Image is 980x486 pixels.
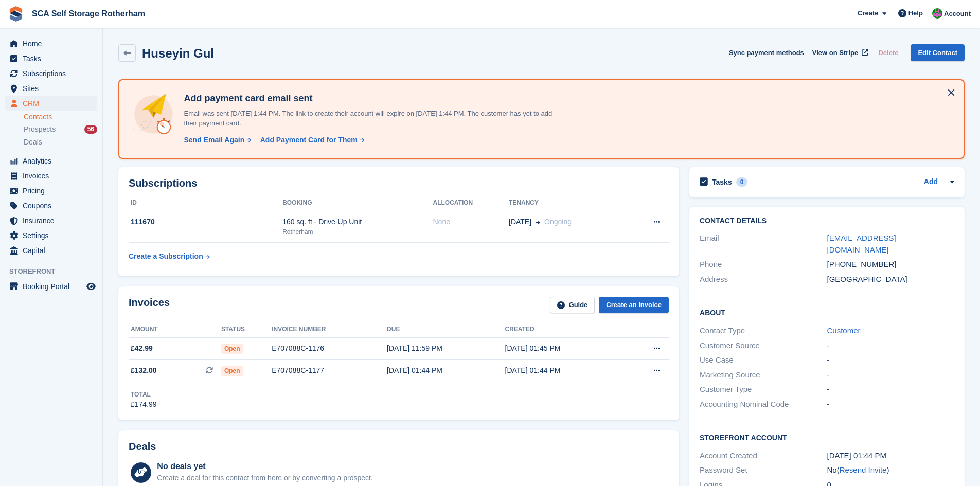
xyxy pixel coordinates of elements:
a: menu [5,184,97,198]
div: E707088C-1176 [272,343,387,354]
div: [DATE] 01:44 PM [827,450,954,462]
div: Create a deal for this contact from here or by converting a prospect. [157,473,372,483]
th: Due [387,321,505,338]
img: add-payment-card-4dbda4983b697a7845d177d07a5d71e8a16f1ec00487972de202a45f1e8132f5.svg [132,93,175,136]
img: Sarah Race [932,8,942,19]
div: - [827,399,954,410]
a: menu [5,154,97,168]
a: menu [5,37,97,51]
th: Invoice number [272,321,387,338]
div: [DATE] 01:44 PM [505,365,623,376]
div: Create a Subscription [129,251,203,262]
h2: Storefront Account [700,432,954,442]
a: menu [5,228,97,243]
h2: Huseyin Gul [142,46,214,60]
div: [DATE] 01:45 PM [505,343,623,354]
div: 0 [736,177,748,187]
div: [DATE] 11:59 PM [387,343,505,354]
div: Total [131,390,157,399]
div: Add Payment Card for Them [260,135,358,146]
span: View on Stripe [812,48,858,58]
th: Tenancy [509,195,628,211]
span: Pricing [23,184,84,198]
span: Insurance [23,213,84,228]
img: stora-icon-8386f47178a22dfd0bd8f6a31ec36ba5ce8667c1dd55bd0f319d3a0aa187defe.svg [8,6,24,22]
span: Home [23,37,84,51]
th: ID [129,195,282,211]
div: Address [700,274,827,285]
span: Invoices [23,169,84,183]
span: Analytics [23,154,84,168]
a: menu [5,96,97,111]
span: ( ) [837,465,889,474]
span: Capital [23,243,84,258]
div: Marketing Source [700,369,827,381]
a: Create an Invoice [599,297,669,314]
div: E707088C-1177 [272,365,387,376]
a: menu [5,66,97,81]
div: Email [700,232,827,256]
th: Amount [129,321,221,338]
a: SCA Self Storage Rotherham [28,5,149,22]
div: Customer Source [700,340,827,352]
h2: Subscriptions [129,177,669,189]
h2: Deals [129,441,156,453]
a: Prospects 56 [24,124,97,135]
div: 111670 [129,217,282,227]
span: Create [858,8,878,19]
div: Contact Type [700,325,827,337]
span: £132.00 [131,365,157,376]
a: menu [5,81,97,96]
div: Accounting Nominal Code [700,399,827,410]
span: Tasks [23,51,84,66]
div: Password Set [700,464,827,476]
h4: Add payment card email sent [180,93,565,104]
span: Account [944,9,971,19]
span: Storefront [9,266,102,277]
th: Booking [282,195,433,211]
div: [DATE] 01:44 PM [387,365,505,376]
span: Open [221,344,243,354]
span: Open [221,366,243,376]
div: Send Email Again [184,135,244,146]
a: View on Stripe [808,44,870,61]
span: [DATE] [509,217,531,227]
div: - [827,384,954,395]
a: Create a Subscription [129,247,210,266]
div: Rotherham [282,227,433,237]
div: No deals yet [157,460,372,473]
div: 160 sq. ft - Drive-Up Unit [282,217,433,227]
a: Customer [827,326,861,335]
a: Preview store [85,280,97,293]
h2: Invoices [129,297,170,314]
span: Booking Portal [23,279,84,294]
div: Phone [700,259,827,271]
a: menu [5,279,97,294]
h2: About [700,307,954,317]
div: - [827,340,954,352]
h2: Contact Details [700,217,954,225]
span: Coupons [23,199,84,213]
a: Contacts [24,112,97,122]
div: - [827,354,954,366]
span: Help [908,8,923,19]
a: menu [5,169,97,183]
a: Deals [24,137,97,148]
div: £174.99 [131,399,157,410]
span: Ongoing [544,218,572,226]
th: Status [221,321,272,338]
th: Created [505,321,623,338]
a: Add [924,176,938,188]
div: Account Created [700,450,827,462]
div: [GEOGRAPHIC_DATA] [827,274,954,285]
p: Email was sent [DATE] 1:44 PM. The link to create their account will expire on [DATE] 1:44 PM. Th... [180,109,565,129]
span: Settings [23,228,84,243]
div: No [827,464,954,476]
div: None [433,217,509,227]
span: £42.99 [131,343,153,354]
a: menu [5,213,97,228]
div: [PHONE_NUMBER] [827,259,954,271]
a: Guide [550,297,595,314]
a: menu [5,51,97,66]
a: Resend Invite [840,465,887,474]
